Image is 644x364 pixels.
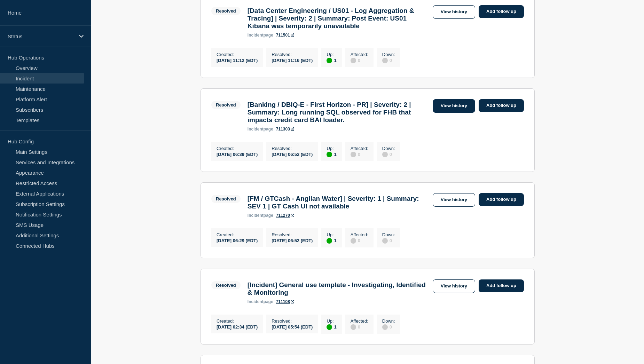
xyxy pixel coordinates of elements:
a: View history [433,279,475,293]
p: Resolved : [272,318,313,324]
p: page [248,299,273,304]
p: Resolved : [272,52,313,57]
div: up [327,58,332,63]
p: Affected : [351,52,368,57]
p: Resolved : [272,232,313,237]
div: [DATE] 11:12 (EDT) [217,57,258,63]
h3: [Data Center Engineering / US01 - Log Aggregation & Tracing] | Severity: 2 | Summary: Post Event:... [248,7,429,30]
a: 711303 [276,127,294,132]
p: Created : [217,52,258,57]
span: Resolved [211,195,241,203]
p: Up : [327,52,336,57]
div: 1 [327,151,336,157]
a: Add follow up [479,193,524,206]
span: Resolved [211,281,241,289]
a: 711270 [276,213,294,218]
p: Affected : [351,146,368,151]
p: Affected : [351,232,368,237]
div: up [327,152,332,157]
span: Resolved [211,7,241,15]
a: View history [433,193,475,207]
p: page [248,213,273,218]
div: [DATE] 02:34 (EDT) [217,324,258,330]
div: disabled [382,152,388,157]
a: Add follow up [479,99,524,112]
div: disabled [382,324,388,330]
div: disabled [382,238,388,244]
span: incident [248,33,264,38]
div: 0 [382,324,395,330]
div: 0 [351,324,368,330]
a: 711501 [276,33,294,38]
span: incident [248,299,264,304]
p: Created : [217,318,258,324]
div: 0 [382,151,395,157]
p: Status [8,33,74,39]
div: disabled [351,152,356,157]
p: Down : [382,52,395,57]
div: 0 [382,237,395,244]
div: 0 [351,57,368,63]
div: 0 [351,237,368,244]
span: incident [248,127,264,132]
div: [DATE] 11:16 (EDT) [272,57,313,63]
p: Down : [382,232,395,237]
a: View history [433,5,475,19]
p: page [248,127,273,132]
div: [DATE] 06:52 (EDT) [272,151,313,157]
h3: [Incident] General use template - Investigating, Identified & Monitoring [248,281,429,296]
span: incident [248,213,264,218]
div: 1 [327,237,336,244]
a: 711108 [276,299,294,304]
a: View history [433,99,475,113]
p: Up : [327,232,336,237]
div: up [327,238,332,244]
div: [DATE] 05:54 (EDT) [272,324,313,330]
a: Add follow up [479,5,524,18]
a: Add follow up [479,279,524,292]
span: Resolved [211,101,241,109]
p: Affected : [351,318,368,324]
div: disabled [351,324,356,330]
p: page [248,33,273,38]
p: Created : [217,146,258,151]
div: up [327,324,332,330]
p: Down : [382,318,395,324]
h3: [FM / GTCash - Anglian Water] | Severity: 1 | Summary: SEV 1 | GT Cash UI not available [248,195,429,210]
p: Created : [217,232,258,237]
div: 0 [382,57,395,63]
p: Up : [327,146,336,151]
div: [DATE] 06:39 (EDT) [217,151,258,157]
div: disabled [351,238,356,244]
p: Up : [327,318,336,324]
div: 1 [327,324,336,330]
div: disabled [351,58,356,63]
p: Resolved : [272,146,313,151]
p: Down : [382,146,395,151]
div: [DATE] 06:52 (EDT) [272,237,313,243]
div: disabled [382,58,388,63]
div: 1 [327,57,336,63]
div: 0 [351,151,368,157]
div: [DATE] 06:29 (EDT) [217,237,258,243]
h3: [Banking / DBIQ-E - First Horizon - PR] | Severity: 2 | Summary: Long running SQL observed for FH... [248,101,429,124]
